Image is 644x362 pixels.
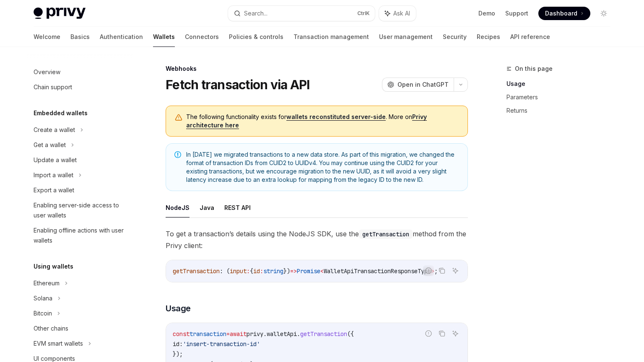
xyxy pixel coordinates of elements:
div: Import a wallet [34,170,73,180]
div: EVM smart wallets [34,339,83,349]
button: Open in ChatGPT [382,78,454,92]
div: Overview [34,67,60,77]
a: Demo [478,9,495,18]
div: Create a wallet [34,125,75,135]
div: Other chains [34,323,68,334]
span: getTransaction [173,267,220,275]
a: Welcome [34,27,60,47]
h5: Using wallets [34,261,73,271]
span: await [230,330,247,338]
button: Copy the contents from the code block [436,265,447,276]
span: ; [434,267,438,275]
a: Dashboard [538,7,590,20]
span: Promise [297,267,320,275]
a: Overview [27,65,134,80]
div: Bitcoin [34,308,52,318]
span: : [260,267,263,275]
button: Ask AI [450,328,461,339]
a: Other chains [27,321,134,336]
span: privy [247,330,263,338]
a: Connectors [185,27,219,47]
span: : ( [220,267,230,275]
span: transaction [190,330,226,338]
h5: Embedded wallets [34,108,88,118]
a: Basics [70,27,90,47]
span: < [320,267,324,275]
a: Usage [506,77,617,90]
a: Enabling offline actions with user wallets [27,223,134,248]
span: The following functionality exists for . More on [186,113,459,129]
button: Report incorrect code [423,328,434,339]
button: Toggle dark mode [597,7,610,20]
div: Update a wallet [34,155,77,165]
span: Ask AI [393,9,410,18]
span: walletApi [267,330,297,338]
a: Security [443,27,467,47]
span: Usage [166,303,191,314]
span: const [173,330,190,338]
span: id: [173,340,183,348]
h1: Fetch transaction via API [166,77,309,92]
span: }) [283,267,290,275]
a: User management [379,27,433,47]
div: Export a wallet [34,185,74,195]
div: Search... [244,8,267,18]
span: => [290,267,297,275]
a: Chain support [27,80,134,95]
span: = [226,330,230,338]
code: getTransaction [359,230,413,239]
a: Wallets [153,27,175,47]
div: Get a wallet [34,140,66,150]
button: Java [200,198,214,217]
button: NodeJS [166,198,190,217]
a: Returns [506,104,617,117]
span: getTransaction [300,330,347,338]
button: REST API [224,198,251,217]
a: API reference [510,27,550,47]
a: Recipes [477,27,500,47]
div: Ethereum [34,278,60,288]
span: 'insert-transaction-id' [183,340,260,348]
span: . [263,330,267,338]
a: Transaction management [293,27,369,47]
div: Webhooks [166,65,468,73]
a: Enabling server-side access to user wallets [27,198,134,223]
button: Search...CtrlK [228,6,375,21]
div: Enabling offline actions with user wallets [34,225,129,246]
span: ({ [347,330,354,338]
span: string [263,267,283,275]
span: }); [173,350,183,358]
span: Ctrl K [357,10,370,17]
a: Authentication [100,27,143,47]
span: Open in ChatGPT [397,80,449,89]
span: On this page [515,64,553,74]
button: Report incorrect code [423,265,434,276]
div: Solana [34,293,52,303]
div: Enabling server-side access to user wallets [34,200,129,220]
span: . [297,330,300,338]
a: wallets reconstituted server-side [286,113,386,121]
a: Parameters [506,90,617,104]
a: Policies & controls [229,27,283,47]
button: Copy the contents from the code block [436,328,447,339]
a: Support [505,9,528,18]
span: input [230,267,247,275]
span: id [253,267,260,275]
img: light logo [34,8,86,19]
span: { [250,267,253,275]
a: Update a wallet [27,153,134,168]
span: : [247,267,250,275]
svg: Warning [174,114,183,122]
a: Export a wallet [27,183,134,198]
span: WalletApiTransactionResponseType [324,267,431,275]
button: Ask AI [379,6,416,21]
span: In [DATE] we migrated transactions to a new data store. As part of this migration, we changed the... [186,150,459,184]
button: Ask AI [450,265,461,276]
svg: Note [174,151,181,158]
span: Dashboard [545,9,577,18]
div: Chain support [34,82,72,92]
span: To get a transaction’s details using the NodeJS SDK, use the method from the Privy client: [166,228,468,251]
